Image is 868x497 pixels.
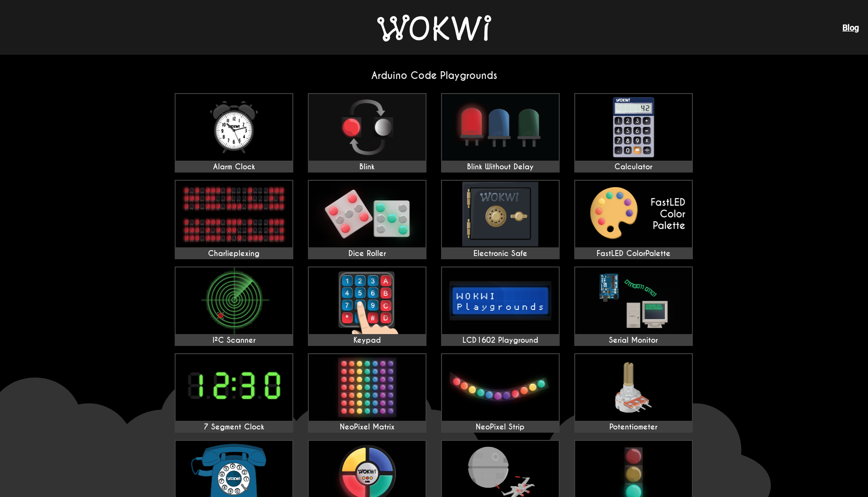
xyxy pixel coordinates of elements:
a: LCD1602 Playground [441,267,560,346]
img: Serial Monitor [575,267,692,334]
a: Electronic Safe [441,180,560,259]
div: 7 Segment Clock [176,423,292,432]
img: I²C Scanner [176,267,292,334]
div: FastLED ColorPalette [575,249,692,258]
div: Charlieplexing [176,249,292,258]
div: Blink [309,162,426,172]
a: Blink [308,93,426,173]
div: Calculator [575,162,692,172]
a: FastLED ColorPalette [574,180,693,259]
div: Blink Without Delay [442,162,559,172]
div: Keypad [309,336,426,345]
img: Wokwi [377,15,491,42]
a: Potentiometer [574,353,693,433]
a: Alarm Clock [175,93,293,173]
img: Dice Roller [309,181,426,247]
img: NeoPixel Matrix [309,354,426,421]
div: Electronic Safe [442,249,559,258]
img: 7 Segment Clock [176,354,292,421]
a: NeoPixel Matrix [308,353,426,433]
a: Serial Monitor [574,267,693,346]
div: NeoPixel Strip [442,423,559,432]
img: Potentiometer [575,354,692,421]
img: Charlieplexing [176,181,292,247]
a: Charlieplexing [175,180,293,259]
img: FastLED ColorPalette [575,181,692,247]
div: Dice Roller [309,249,426,258]
h2: Arduino Code Playgrounds [167,69,701,82]
img: NeoPixel Strip [442,354,559,421]
a: Dice Roller [308,180,426,259]
img: Keypad [309,267,426,334]
img: Blink [309,94,426,161]
a: NeoPixel Strip [441,353,560,433]
img: Blink Without Delay [442,94,559,161]
a: 7 Segment Clock [175,353,293,433]
a: Blog [842,23,859,32]
div: I²C Scanner [176,336,292,345]
div: Alarm Clock [176,162,292,172]
img: Alarm Clock [176,94,292,161]
div: NeoPixel Matrix [309,423,426,432]
img: Calculator [575,94,692,161]
img: Electronic Safe [442,181,559,247]
a: Blink Without Delay [441,93,560,173]
a: I²C Scanner [175,267,293,346]
a: Keypad [308,267,426,346]
div: LCD1602 Playground [442,336,559,345]
a: Calculator [574,93,693,173]
div: Potentiometer [575,423,692,432]
img: LCD1602 Playground [442,267,559,334]
div: Serial Monitor [575,336,692,345]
